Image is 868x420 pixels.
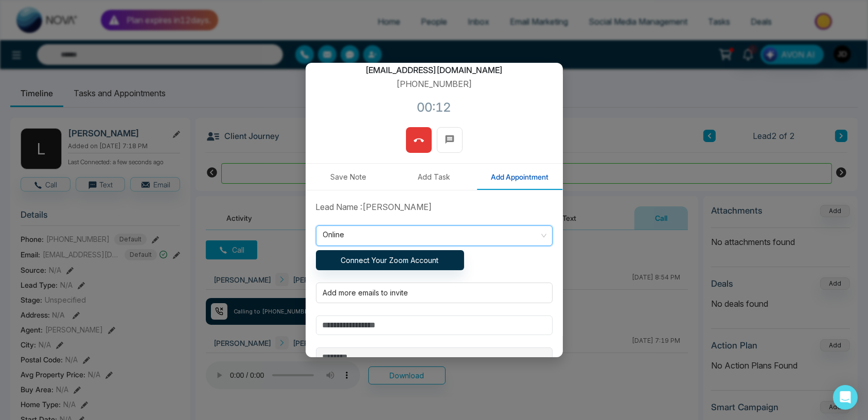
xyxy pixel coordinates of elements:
button: Connect Your Zoom Account [316,250,464,270]
button: Add Appointment [477,164,563,190]
span: Online [323,227,545,244]
button: Save Note [306,164,392,190]
h2: [EMAIL_ADDRESS][DOMAIN_NAME] [365,65,503,75]
a: Connect Your Zoom Account [316,252,464,262]
div: Open Intercom Messenger [833,385,858,410]
button: Add Task [391,164,477,190]
div: 00:12 [417,98,451,117]
p: [PHONE_NUMBER] [396,78,472,90]
div: Lead Name : [PERSON_NAME] [310,201,559,213]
